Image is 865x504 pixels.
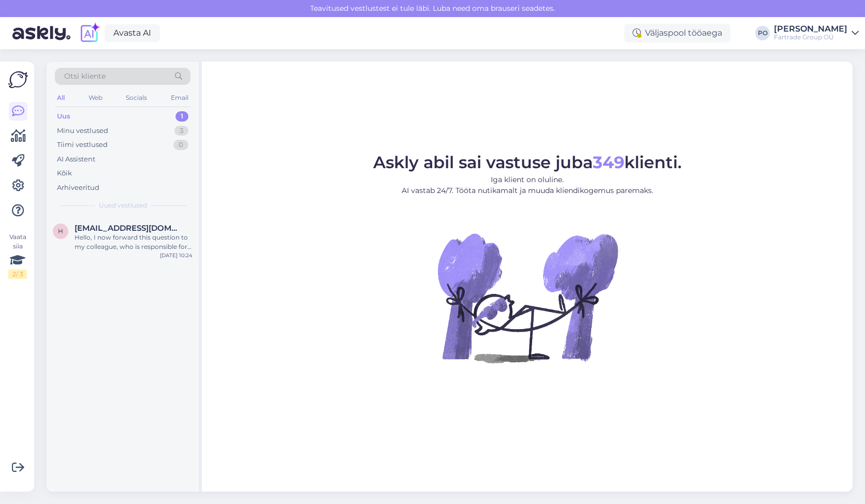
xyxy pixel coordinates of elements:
[99,201,147,210] span: Uued vestlused
[169,91,190,105] div: Email
[593,152,624,172] b: 349
[774,33,847,41] div: Fartrade Group OÜ
[75,233,193,251] div: Hello, I now forward this question to my colleague, who is responsible for this. The reply will b...
[175,111,188,122] div: 1
[755,26,770,40] div: PO
[373,152,682,172] span: Askly abil sai vastuse juba klienti.
[58,227,63,235] span: h
[624,24,730,42] div: Väljaspool tööaega
[57,140,108,150] div: Tiimi vestlused
[774,25,859,41] a: [PERSON_NAME]Fartrade Group OÜ
[86,91,105,105] div: Web
[160,251,193,259] div: [DATE] 10:24
[57,168,72,179] div: Kõik
[105,24,160,42] a: Avasta AI
[173,140,188,150] div: 0
[373,174,682,196] p: Iga klient on oluline. AI vastab 24/7. Tööta nutikamalt ja muuda kliendikogemus paremaks.
[55,91,67,105] div: All
[8,232,27,279] div: Vaata siia
[64,71,106,82] span: Otsi kliente
[75,224,182,233] span: heigo.kure@gmail.com
[174,126,188,136] div: 3
[774,25,847,33] div: [PERSON_NAME]
[8,70,28,90] img: Askly Logo
[57,111,70,122] div: Uus
[57,154,95,165] div: AI Assistent
[434,204,621,391] img: No Chat active
[79,22,100,44] img: explore-ai
[57,126,108,136] div: Minu vestlused
[8,270,27,279] div: 2 / 3
[57,183,99,193] div: Arhiveeritud
[124,91,149,105] div: Socials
